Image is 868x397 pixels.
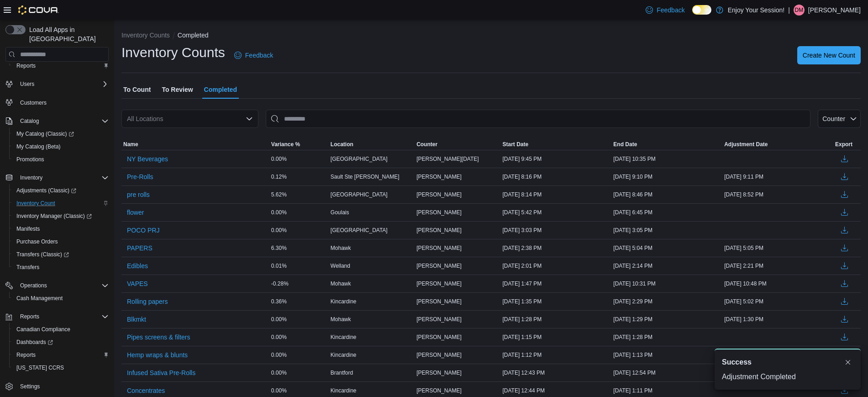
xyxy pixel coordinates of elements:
[329,296,415,307] div: Kincardine
[13,185,109,196] span: Adjustments (Classic)
[9,323,112,336] button: Canadian Compliance
[329,314,415,325] div: Mohawk
[16,79,109,90] span: Users
[722,171,833,182] div: [DATE] 9:11 PM
[13,211,109,222] span: Inventory Manager (Classic)
[16,311,109,322] span: Reports
[269,314,329,325] div: 0.00%
[329,225,415,236] div: [GEOGRAPHIC_DATA]
[822,115,845,122] span: Counter
[127,350,188,360] span: Hemp wraps & blunts
[127,190,150,199] span: pre rolls
[123,277,152,291] button: VAPES
[416,280,462,287] span: [PERSON_NAME]
[16,326,70,333] span: Canadian Compliance
[13,128,109,139] span: My Catalog (Classic)
[722,357,853,368] div: Notification
[16,130,74,138] span: My Catalog (Classic)
[797,46,861,64] button: Create New Count
[722,189,833,200] div: [DATE] 8:52 PM
[16,280,51,291] button: Operations
[416,191,462,198] span: [PERSON_NAME]
[611,154,722,164] div: [DATE] 10:35 PM
[416,141,437,148] span: Counter
[16,364,64,371] span: [US_STATE] CCRS
[13,236,62,247] a: Purchase Orders
[611,207,722,218] div: [DATE] 6:45 PM
[13,249,109,260] span: Transfers (Classic)
[18,5,59,15] img: Cova
[500,349,611,360] div: [DATE] 1:12 PM
[611,314,722,325] div: [DATE] 1:29 PM
[329,278,415,289] div: Mohawk
[16,62,36,69] span: Reports
[657,5,684,15] span: Feedback
[123,330,194,344] button: Pipes screens & filters
[500,314,611,325] div: [DATE] 1:28 PM
[2,310,112,323] button: Reports
[13,211,95,222] a: Inventory Manager (Classic)
[269,225,329,236] div: 0.00%
[611,171,722,182] div: [DATE] 9:10 PM
[9,292,112,305] button: Cash Management
[722,243,833,254] div: [DATE] 5:05 PM
[13,249,73,260] a: Transfers (Classic)
[500,385,611,396] div: [DATE] 12:44 PM
[127,154,168,164] span: NY Beverages
[611,349,722,360] div: [DATE] 1:13 PM
[127,243,153,253] span: PAPERS
[722,371,853,382] div: Adjustment Completed
[9,127,112,140] a: My Catalog (Classic)
[16,172,109,183] span: Inventory
[16,225,40,233] span: Manifests
[123,223,163,237] button: POCO PRJ
[16,264,39,271] span: Transfers
[127,261,148,270] span: Edibles
[246,115,253,122] button: Open list of options
[204,80,237,99] span: Completed
[16,156,44,163] span: Promotions
[416,298,462,305] span: [PERSON_NAME]
[329,385,415,396] div: Kincardine
[269,296,329,307] div: 0.36%
[13,154,48,165] a: Promotions
[416,244,462,252] span: [PERSON_NAME]
[269,171,329,182] div: 0.12%
[9,184,112,197] a: Adjustments (Classic)
[2,96,112,109] button: Customers
[127,208,144,217] span: flower
[271,141,300,148] span: Variance %
[722,314,833,325] div: [DATE] 1:30 PM
[123,348,191,362] button: Hemp wraps & blunts
[611,296,722,307] div: [DATE] 2:29 PM
[416,173,462,180] span: [PERSON_NAME]
[13,349,109,360] span: Reports
[794,5,805,16] div: Dima Mansour
[613,141,637,148] span: End Date
[20,282,47,289] span: Operations
[269,278,329,289] div: -0.28%
[692,5,711,15] input: Dark Mode
[16,116,109,127] span: Catalog
[123,188,153,201] button: pre rolls
[121,31,861,42] nav: An example of EuiBreadcrumbs
[415,139,500,150] button: Counter
[13,60,39,71] a: Reports
[13,198,59,209] a: Inventory Count
[127,279,148,288] span: VAPES
[13,141,109,152] span: My Catalog (Beta)
[178,32,209,39] button: Completed
[162,80,193,99] span: To Review
[16,97,109,108] span: Customers
[123,259,152,273] button: Edibles
[123,241,156,255] button: PAPERS
[9,349,112,361] button: Reports
[9,336,112,349] a: Dashboards
[16,116,42,127] button: Catalog
[269,332,329,343] div: 0.00%
[500,207,611,218] div: [DATE] 5:42 PM
[266,110,810,128] input: This is a search bar. After typing your query, hit enter to filter the results lower in the page.
[808,5,861,16] p: [PERSON_NAME]
[728,5,785,16] p: Enjoy Your Session!
[16,238,58,245] span: Purchase Orders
